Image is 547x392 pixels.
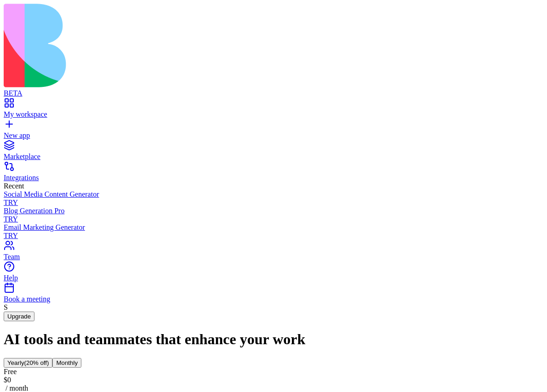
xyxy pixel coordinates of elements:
[4,223,543,240] a: Email Marketing GeneratorTRY
[4,331,543,348] h1: AI tools and teammates that enhance your work
[4,303,8,311] span: S
[4,190,543,199] div: Social Media Content Generator
[4,368,543,376] div: Free
[4,312,34,320] a: Upgrade
[4,131,543,140] div: New app
[4,4,373,87] img: logo
[4,253,543,261] div: Team
[24,359,49,366] span: (20% off)
[4,223,543,232] div: Email Marketing Generator
[4,199,543,207] div: TRY
[4,207,543,223] a: Blog Generation ProTRY
[4,358,52,368] button: Yearly
[4,182,24,190] span: Recent
[4,102,543,119] a: My workspace
[52,358,81,368] button: Monthly
[4,376,543,384] div: $ 0
[4,287,543,303] a: Book a meeting
[4,274,543,282] div: Help
[4,312,34,321] button: Upgrade
[4,244,543,261] a: Team
[4,190,543,207] a: Social Media Content GeneratorTRY
[4,144,543,161] a: Marketplace
[4,153,543,161] div: Marketplace
[4,89,543,97] div: BETA
[4,207,543,215] div: Blog Generation Pro
[4,110,543,119] div: My workspace
[4,232,543,240] div: TRY
[4,123,543,140] a: New app
[4,174,543,182] div: Integrations
[4,165,543,182] a: Integrations
[4,215,543,223] div: TRY
[4,266,543,282] a: Help
[4,81,543,97] a: BETA
[4,295,543,303] div: Book a meeting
